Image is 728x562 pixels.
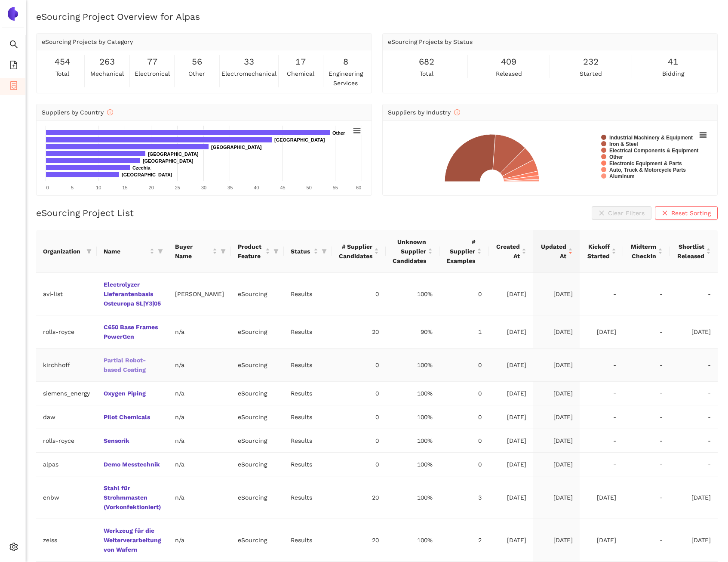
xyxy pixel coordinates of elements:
span: mechanical [90,69,124,78]
span: filter [322,249,327,254]
text: Industrial Machinery & Equipment [609,135,693,141]
td: [DATE] [488,273,533,315]
td: enbw [36,476,97,519]
text: Iron & Steel [609,141,638,147]
td: eSourcing [231,349,284,382]
td: - [623,519,670,562]
th: this column's title is # Supplier Examples,this column is sortable [439,230,488,273]
td: eSourcing [231,429,284,453]
td: 0 [439,405,488,429]
td: n/a [168,519,231,562]
span: filter [219,240,227,262]
span: 56 [192,55,202,68]
text: Auto, Truck & Motorcycle Parts [609,167,686,173]
td: - [623,476,670,519]
td: [DATE] [580,476,624,519]
td: [DATE] [533,405,580,429]
td: Results [284,429,332,453]
text: [GEOGRAPHIC_DATA] [122,172,172,177]
td: n/a [168,429,231,453]
td: avl-list [36,273,97,315]
span: Reset Sorting [671,208,711,218]
td: [DATE] [670,519,718,562]
td: 100% [386,519,439,562]
button: closeReset Sorting [655,206,718,220]
span: filter [320,245,329,258]
td: [DATE] [488,382,533,405]
th: this column's title is # Supplier Candidates,this column is sortable [332,230,386,273]
span: filter [86,249,92,254]
td: 0 [332,349,386,382]
td: 0 [332,382,386,405]
td: 100% [386,453,439,476]
text: Other [609,154,623,160]
h2: eSourcing Project Overview for Alpas [36,10,718,23]
span: engineering services [325,69,366,88]
span: Updated At [540,242,566,261]
span: Status [291,247,311,256]
text: [GEOGRAPHIC_DATA] [148,151,199,157]
span: chemical [287,69,314,78]
span: info-circle [454,109,460,115]
td: eSourcing [231,382,284,405]
td: - [623,349,670,382]
td: 20 [332,315,386,349]
td: - [670,349,718,382]
th: this column's title is Midterm Checkin,this column is sortable [623,230,670,273]
span: 41 [668,55,678,68]
text: [GEOGRAPHIC_DATA] [211,145,262,150]
span: Midterm Checkin [630,242,656,261]
td: [DATE] [533,453,580,476]
span: Suppliers by Country [42,109,113,116]
td: - [623,273,670,315]
td: - [670,405,718,429]
span: close [662,210,668,217]
td: n/a [168,382,231,405]
td: Results [284,315,332,349]
th: this column's title is Product Feature,this column is sortable [231,230,284,273]
text: 30 [201,185,206,190]
span: total [420,69,433,78]
span: filter [221,249,226,254]
span: # Supplier Examples [446,237,475,266]
span: Buyer Name [175,242,211,261]
text: 55 [333,185,338,190]
td: [DATE] [488,405,533,429]
td: [DATE] [580,315,624,349]
span: # Supplier Candidates [339,242,372,261]
th: this column's title is Status,this column is sortable [284,230,332,273]
td: - [580,429,624,453]
span: container [9,78,18,96]
td: - [580,405,624,429]
text: 60 [356,185,361,190]
text: Electronic Equipment & Parts [609,161,682,167]
td: 100% [386,476,439,519]
span: search [9,37,18,54]
td: 0 [439,273,488,315]
text: 25 [175,185,180,190]
span: electronical [135,69,170,78]
td: 0 [332,273,386,315]
span: 409 [501,55,516,68]
span: electromechanical [221,69,276,78]
h2: eSourcing Project List [36,207,134,219]
td: rolls-royce [36,429,97,453]
img: Logo [6,7,20,21]
span: filter [85,245,93,258]
span: file-add [9,58,18,75]
td: - [670,382,718,405]
td: 0 [439,429,488,453]
span: info-circle [107,109,113,115]
td: n/a [168,476,231,519]
td: kirchhoff [36,349,97,382]
span: 77 [147,55,157,68]
span: Suppliers by Industry [388,109,460,116]
text: [GEOGRAPHIC_DATA] [274,137,325,142]
td: Results [284,349,332,382]
td: n/a [168,453,231,476]
td: n/a [168,349,231,382]
td: - [580,273,624,315]
td: [DATE] [533,349,580,382]
td: - [623,382,670,405]
td: Results [284,405,332,429]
